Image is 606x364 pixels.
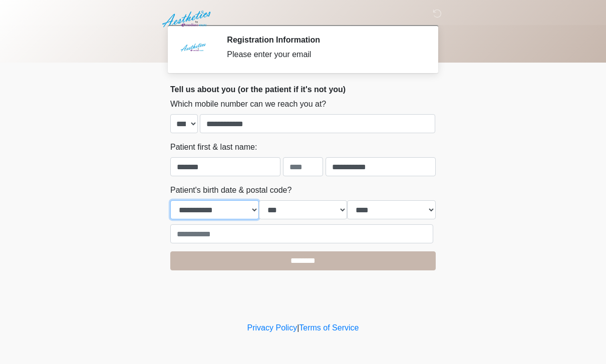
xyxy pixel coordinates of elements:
label: Which mobile number can we reach you at? [170,98,326,110]
a: | [297,323,299,332]
div: Please enter your email [227,49,421,61]
img: Aesthetics by Emediate Cure Logo [160,8,215,31]
label: Patient's birth date & postal code? [170,184,291,196]
label: Patient first & last name: [170,141,257,153]
a: Terms of Service [299,323,359,332]
a: Privacy Policy [247,323,297,332]
h2: Registration Information [227,35,421,45]
h2: Tell us about you (or the patient if it's not you) [170,85,436,94]
img: Agent Avatar [178,35,208,65]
